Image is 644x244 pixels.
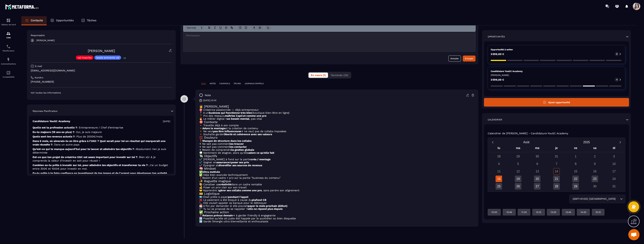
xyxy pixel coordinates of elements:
[496,153,502,160] div: 28
[248,204,287,207] strong: payer le mois prochain (début)
[199,179,475,183] h3: ✨ Baguette magique
[74,131,102,133] span: : Oui, je suis majeure
[199,173,475,176] p: ✅ Déjà bien avancée techniquement
[611,168,617,175] div: 17
[1,37,16,39] p: CRM
[52,143,79,146] span: : Dans un autre pays
[199,161,475,164] p: ✔️ Gagner en &
[78,16,100,25] a: Tâches
[311,74,326,77] span: En cours (1)
[566,211,571,214] p: 13:45
[515,161,521,167] div: 5
[199,201,475,204] p: 📞 Elle voulait appeler sa banque pour le débloquer
[33,155,170,162] p: Est-ce que ton projet de créatrice UGC est assez important pour investir sur toi ?
[33,126,170,129] p: Quelle est ta profession actuelle ?
[551,211,556,214] p: 13:00
[199,105,475,108] h3: 👩 [PERSON_NAME]
[199,142,475,145] p: → Ne sait pas comment
[230,145,247,148] strong: les contacter
[611,153,617,160] div: 3
[199,133,475,136] p: 🔸 Souhaite garder
[496,161,502,167] div: 4
[213,130,241,133] strong: pas être influenceuse
[199,176,475,179] p: ❗️Besoin d’un cadre + pro sur la partie "business du contenu"
[489,140,496,145] button: Previous month
[33,147,170,154] p: Qu’est-ce qui te manque aujourd’hui pour te lancer et atteindre tes objectifs ?
[199,198,475,201] p: ❌ Le paiement a été bloqué à cause du
[489,145,508,152] div: lu
[33,110,58,113] p: Réponses Planificateur
[506,211,512,214] p: 10:45
[248,207,282,210] strong: elle ne répond plus depuis
[553,153,560,160] div: 31
[201,82,206,85] p: TOUT
[592,153,598,160] div: 2
[199,204,475,207] p: 📆 A fini par demander si elle pouvait
[225,114,266,117] strong: maîtrise CapCut comme une pro
[77,126,123,129] span: : Entrepreneure / Chef d’entreprise
[199,151,475,154] p: 💭 Sentiment de stagner, alors qu’elle
[35,76,43,79] p: Numéro
[56,19,74,22] p: Opportunités
[628,229,640,240] a: Ouvrir le chat
[1,15,16,28] a: formationformationTableau de bord
[596,211,601,214] p: 15:15
[75,135,102,138] span: : Plus de 2000€/mois
[6,44,11,49] img: scheduler
[218,164,262,167] strong: diversifier ses sources de revenus
[611,176,617,182] div: 24
[199,195,475,198] p: 💶 Était prête à payer
[515,183,521,190] div: 26
[463,56,476,62] button: Envoyer
[534,183,540,190] div: 27
[496,176,502,182] div: 18
[35,65,42,68] p: E-mail
[199,189,475,192] p: 🤝 Apprendre à , sans perdre son alignement
[572,161,579,167] div: 8
[6,70,11,75] img: accountant
[572,176,579,182] div: 22
[534,168,540,175] div: 13
[569,195,625,203] div: Search for option
[21,16,47,25] a: Contacts
[31,34,172,37] p: Responsable
[448,56,461,62] button: Annuler
[572,197,616,201] span: (GMT+01:00) [GEOGRAPHIC_DATA]
[203,99,216,102] p: [DATE] 01:41
[252,198,266,201] strong: plafond CB
[199,120,475,124] h3: 🎯 Contexte
[36,39,55,42] p: [PERSON_NAME]
[1,50,16,52] p: Planificateur
[491,48,622,51] p: Opportunité à setter
[199,214,475,217] p: 📍 → à garder friendly & engageante
[199,124,475,127] p: 🔸 Travaille déjà à son compte
[199,117,475,120] p: 🔥 Le métier digital = , pas vital
[572,168,579,175] div: 15
[33,119,70,123] p: Candidature YouGC Academy
[484,98,629,107] button: Ajout opportunité
[553,161,560,167] div: 7
[585,145,604,152] div: sa
[33,130,170,134] p: Es-tu majeure (18 ans ou plus) ?
[1,63,16,65] p: Automatisations
[1,28,16,42] a: formationformationCRM
[199,164,475,167] p: ✔️ Épargner et
[6,18,11,23] img: formation
[496,139,557,145] button: Open months overlay
[244,82,264,85] p: JOURNAUX D'APPELS
[616,53,617,55] p: 0
[491,211,497,214] p: 10:00
[604,145,624,152] div: di
[199,186,475,189] p: 💰 Poser un prix clair sur son travail
[33,171,170,179] p: Es-tu prête à te faire confiance en investissant de ton temps et de l'argent pour développer ton ...
[96,56,119,59] p: leads entrants vsl
[581,211,586,214] p: 14:30
[488,132,568,135] p: Calendrier de [PERSON_NAME] - Candidature YouGC Academy
[521,211,527,214] p: 11:30
[199,108,475,111] p: 🎯 Créatrice passionnée — déjà entrepreneur
[199,111,475,114] p: 📍 A un (boutique bien-être en ligne)
[227,117,249,120] strong: un besoin mental
[508,145,528,152] div: ma
[309,73,328,78] button: En cours (1)
[328,73,350,78] button: Terminés (23)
